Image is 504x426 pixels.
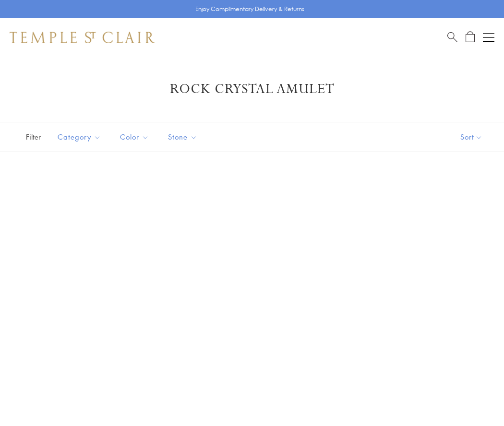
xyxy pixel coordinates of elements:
[195,4,304,14] p: Enjoy Complimentary Delivery & Returns
[439,122,504,152] button: Show sort by
[483,32,494,43] button: Open navigation
[163,131,204,143] span: Stone
[161,126,204,148] button: Stone
[50,126,108,148] button: Category
[447,31,457,43] a: Search
[466,31,475,43] a: Open Shopping Bag
[10,32,155,43] img: Temple St. Clair
[53,131,108,143] span: Category
[24,81,480,98] h1: Rock Crystal Amulet
[115,131,156,143] span: Color
[113,126,156,148] button: Color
